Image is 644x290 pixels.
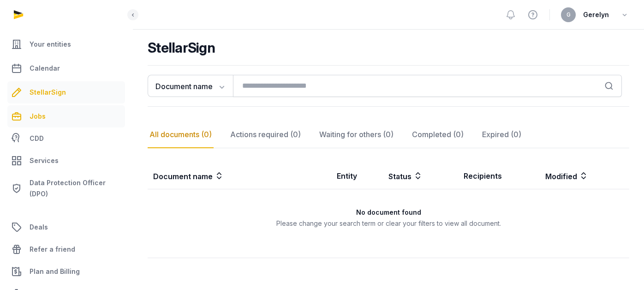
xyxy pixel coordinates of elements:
span: Gerelyn [583,9,609,20]
span: Your entities [30,39,71,50]
a: Jobs [7,105,125,127]
span: Refer a friend [30,244,75,255]
span: CDD [30,133,44,144]
span: Deals [30,222,48,233]
span: StellarSign [30,87,66,98]
span: Calendar [30,63,60,74]
a: Services [7,150,125,172]
h3: No document found [148,208,629,217]
nav: Tabs [148,121,629,148]
button: G [561,7,576,22]
a: CDD [7,129,125,148]
div: Waiting for others (0) [317,121,395,148]
a: Plan and Billing [7,260,125,283]
p: Please change your search term or clear your filters to view all document. [148,219,629,228]
span: Data Protection Officer (DPO) [30,177,121,199]
th: Document name [148,163,331,189]
iframe: Chat Widget [478,183,644,290]
a: Deals [7,216,125,238]
div: All documents (0) [148,121,214,148]
div: Completed (0) [410,121,465,148]
span: Jobs [30,111,46,122]
div: Actions required (0) [228,121,303,148]
th: Entity [331,163,383,189]
th: Status [383,163,458,189]
th: Modified [540,163,629,189]
a: Your entities [7,33,125,55]
a: Refer a friend [7,238,125,260]
span: Services [30,155,59,166]
a: Calendar [7,57,125,79]
h2: StellarSign [148,39,629,56]
span: Plan and Billing [30,266,80,277]
span: G [566,12,571,18]
a: Data Protection Officer (DPO) [7,174,125,203]
button: Document name [148,75,233,97]
th: Recipients [458,163,540,189]
div: Expired (0) [480,121,523,148]
a: StellarSign [7,81,125,103]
